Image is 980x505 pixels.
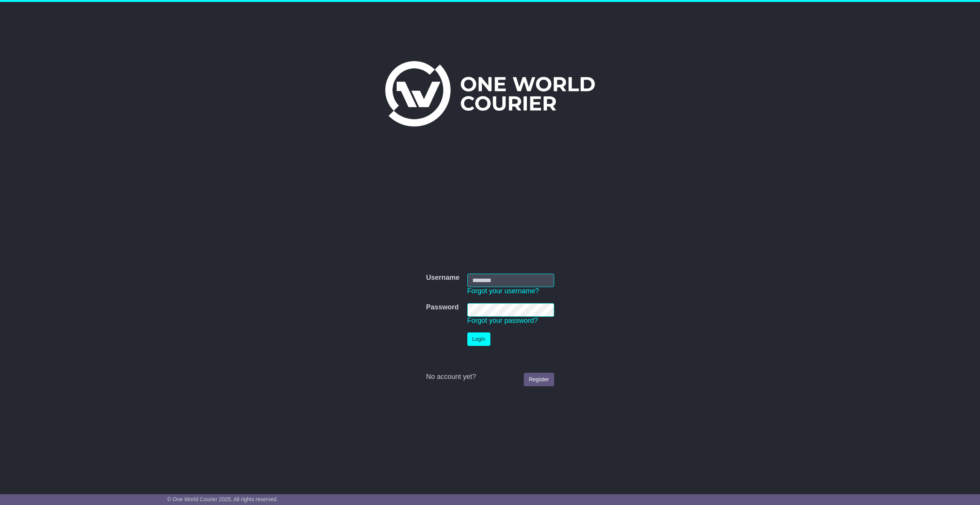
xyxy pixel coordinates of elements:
[167,496,278,502] span: © One World Courier 2025. All rights reserved.
[385,61,595,126] img: One World
[524,373,554,386] a: Register
[467,287,539,295] a: Forgot your username?
[426,303,459,312] label: Password
[426,373,554,381] div: No account yet?
[426,274,459,282] label: Username
[467,332,490,346] button: Login
[467,317,538,324] a: Forgot your password?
